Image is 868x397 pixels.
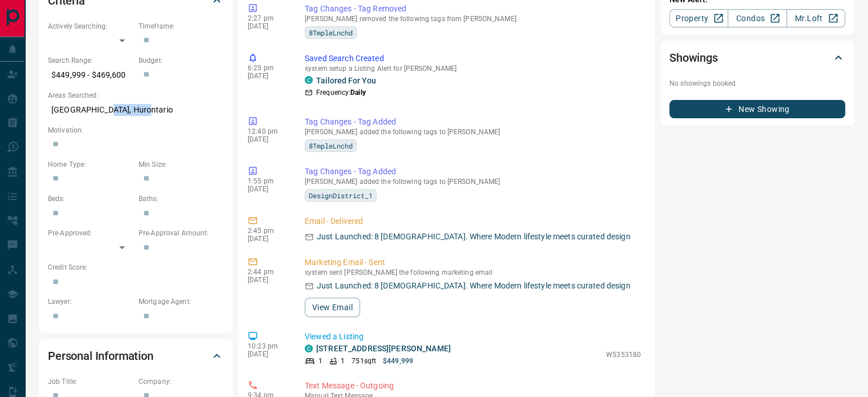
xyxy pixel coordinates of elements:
p: 751 sqft [352,356,376,366]
p: 1 [318,356,322,366]
p: [DATE] [248,276,288,284]
h2: Personal Information [48,347,154,365]
p: Budget: [139,55,224,66]
p: Pre-Approved: [48,228,133,238]
div: Showings [669,44,845,71]
a: [STREET_ADDRESS][PERSON_NAME] [316,344,451,353]
p: 12:40 pm [248,127,288,135]
div: condos.ca [305,344,313,352]
p: 6:25 pm [248,64,288,72]
span: 8TmpleLnchd [309,140,353,151]
p: Text Message - Outgoing [305,380,641,392]
p: Baths: [139,194,224,204]
p: [DATE] [248,350,288,358]
p: Areas Searched: [48,90,224,101]
p: Saved Search Created [305,53,641,65]
p: Job Title: [48,376,133,387]
p: Beds: [48,194,133,204]
p: Tag Changes - Tag Added [305,116,641,128]
a: Property [669,9,728,27]
p: Motivation: [48,125,224,135]
p: Email - Delivered [305,215,641,227]
a: Tailored For You [316,76,376,85]
p: [DATE] [248,72,288,80]
p: Actively Searching: [48,21,133,31]
a: Mr.Loft [786,9,845,27]
p: W5353180 [606,350,641,360]
p: 10:23 pm [248,342,288,350]
p: Timeframe: [139,21,224,31]
p: system setup a Listing Alert for [PERSON_NAME] [305,65,641,73]
p: [DATE] [248,185,288,193]
p: Min Size: [139,159,224,170]
p: Pre-Approval Amount: [139,228,224,238]
p: Frequency: [316,87,366,98]
p: [PERSON_NAME] added the following tags to [PERSON_NAME] [305,128,641,136]
p: Tag Changes - Tag Added [305,166,641,178]
p: Company: [139,376,224,387]
p: 1:55 pm [248,177,288,185]
div: condos.ca [305,76,313,84]
p: [GEOGRAPHIC_DATA], Hurontario [48,101,224,119]
p: system sent [PERSON_NAME] the following marketing email [305,268,641,276]
p: Just Launched: 8 [DEMOGRAPHIC_DATA]. Where Modern lifestyle meets curated design [317,280,631,292]
h2: Showings [669,49,718,67]
p: $449,999 - $469,600 [48,66,133,85]
div: Personal Information [48,342,224,370]
p: Search Range: [48,55,133,66]
a: Condos [728,9,786,27]
p: 2:44 pm [248,268,288,276]
p: Mortgage Agent: [139,296,224,307]
p: 2:27 pm [248,14,288,22]
button: View Email [305,298,360,317]
p: [DATE] [248,135,288,143]
button: New Showing [669,100,845,118]
p: [PERSON_NAME] removed the following tags from [PERSON_NAME] [305,15,641,23]
p: [DATE] [248,235,288,243]
span: 8TmpleLnchd [309,27,353,38]
p: 2:45 pm [248,227,288,235]
p: Marketing Email - Sent [305,256,641,268]
p: 1 [341,356,345,366]
p: [PERSON_NAME] added the following tags to [PERSON_NAME] [305,178,641,186]
p: Just Launched: 8 [DEMOGRAPHIC_DATA]. Where Modern lifestyle meets curated design [317,231,631,243]
p: Tag Changes - Tag Removed [305,3,641,15]
strong: Daily [350,89,366,97]
p: Lawyer: [48,296,133,307]
p: Credit Score: [48,262,224,272]
p: Viewed a Listing [305,331,641,343]
p: Home Type: [48,159,133,170]
span: DesignDistrict_1 [309,190,373,201]
p: No showings booked [669,78,845,89]
p: [DATE] [248,22,288,30]
p: $449,999 [383,356,413,366]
